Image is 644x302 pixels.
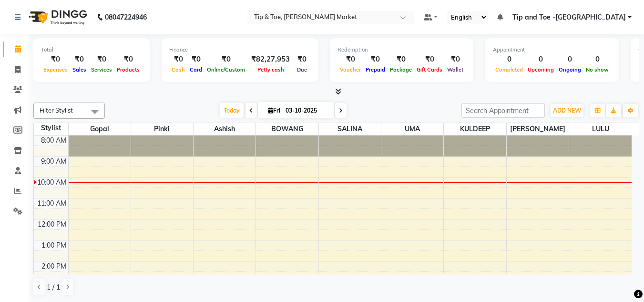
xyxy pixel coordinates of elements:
div: ₹0 [89,54,114,65]
div: 0 [556,54,583,65]
div: ₹0 [169,54,187,65]
div: ₹0 [187,54,204,65]
div: Stylist [34,123,68,133]
span: No show [583,66,611,73]
div: 10:00 AM [35,177,68,187]
div: ₹0 [363,54,388,65]
span: Upcoming [525,66,556,73]
span: Pinki [131,123,193,135]
div: ₹82,27,953 [247,54,294,65]
span: Expenses [41,66,70,73]
span: KULDEEP [444,123,506,135]
span: Package [388,66,414,73]
div: 9:00 AM [39,156,68,167]
div: 0 [583,54,611,65]
span: Filter Stylist [40,106,73,114]
div: Appointment [493,46,611,54]
span: Wallet [445,66,466,73]
span: Due [295,66,309,73]
div: ₹0 [41,54,70,65]
span: Gopal [69,123,131,135]
span: Prepaid [363,66,388,73]
span: LULU [569,123,632,135]
span: SALINA [319,123,381,135]
div: 0 [525,54,556,65]
input: 2025-10-03 [283,104,330,118]
div: ₹0 [204,54,247,65]
b: 08047224946 [105,4,147,31]
img: logo [24,4,90,31]
span: [PERSON_NAME] [507,123,569,135]
div: ₹0 [337,54,363,65]
span: Products [114,66,142,73]
div: Redemption [337,46,466,54]
span: Card [187,66,204,73]
span: Sales [70,66,89,73]
div: ₹0 [70,54,89,65]
span: Tip and Toe -[GEOGRAPHIC_DATA] [512,12,626,22]
div: 0 [493,54,525,65]
span: Cash [169,66,187,73]
div: 2:00 PM [40,261,68,271]
input: Search Appointment [461,103,545,118]
div: ₹0 [445,54,466,65]
div: Total [41,46,142,54]
div: ₹0 [388,54,414,65]
span: Completed [493,66,525,73]
span: Services [89,66,114,73]
span: Online/Custom [204,66,247,73]
div: ₹0 [294,54,310,65]
span: UMA [381,123,443,135]
div: 8:00 AM [39,135,68,146]
span: 1 / 1 [47,282,60,292]
span: Ashish [194,123,256,135]
span: Gift Cards [414,66,445,73]
span: Ongoing [556,66,583,73]
div: 12:00 PM [36,219,68,229]
div: 1:00 PM [40,240,68,250]
span: Fri [266,107,283,114]
div: Finance [169,46,310,54]
span: Petty cash [255,66,286,73]
div: ₹0 [414,54,445,65]
span: Today [220,103,244,118]
div: ₹0 [114,54,142,65]
span: Voucher [337,66,363,73]
span: ADD NEW [553,107,581,114]
button: ADD NEW [551,104,583,117]
div: 11:00 AM [35,198,68,208]
span: BOWANG [256,123,318,135]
